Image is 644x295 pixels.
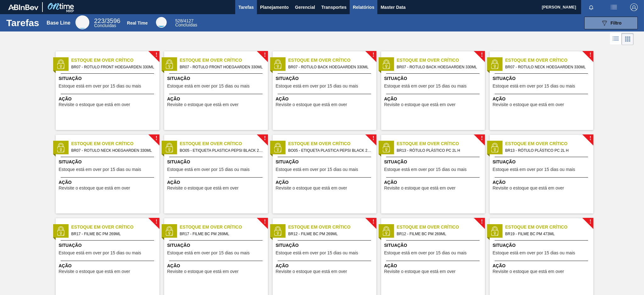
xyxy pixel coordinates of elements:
div: Real Time [156,17,167,28]
span: Gerencial [295,3,315,11]
img: status [56,143,65,152]
img: userActions [610,3,618,11]
span: Estoque em Over Crítico [505,140,593,147]
span: Estoque está em over por 15 dias ou mais [276,251,358,255]
span: BO05 - ETIQUETA PLASTICA PEPSI BLACK 250ML [288,147,371,154]
span: ! [589,219,591,224]
span: Estoque em Over Crítico [397,140,485,147]
span: Situação [384,159,483,165]
span: Situação [276,242,375,249]
span: Estoque está em over por 15 dias ou mais [167,84,250,88]
span: BR07 - ROTULO BACK HOEGAARDEN 330ML [397,64,480,71]
img: status [273,143,282,152]
span: ! [155,219,157,224]
span: Situação [167,242,266,249]
span: Estoque em Over Crítico [397,224,485,230]
span: BR17 - FILME BC PM 269ML [71,230,154,237]
span: ! [372,136,374,141]
span: Estoque em Over Crítico [288,57,376,64]
span: Estoque está em over por 15 dias ou mais [493,84,575,88]
img: status [164,226,174,236]
span: BR13 - RÓTULO PLÁSTICO PC 2L H [397,147,480,154]
div: Base Line [47,20,70,26]
span: Transportes [321,3,347,11]
span: ! [264,219,266,224]
img: status [381,143,391,152]
span: Revisite o estoque que está em over [384,186,456,190]
div: Base Line [75,15,89,29]
span: Ação [493,179,592,186]
img: status [164,60,174,69]
span: Estoque está em over por 15 dias ou mais [59,251,141,255]
span: Revisite o estoque que está em over [59,102,130,107]
span: Estoque em Over Crítico [180,140,268,147]
span: Situação [493,159,592,165]
span: Situação [384,242,483,249]
span: Situação [167,159,266,165]
span: Revisite o estoque que está em over [59,269,130,274]
span: Master Data [380,3,405,11]
img: status [56,226,65,236]
span: Estoque em Over Crítico [71,57,159,64]
span: Revisite o estoque que está em over [384,102,456,107]
span: Revisite o estoque que está em over [167,102,239,107]
span: ! [589,136,591,141]
span: Estoque em Over Crítico [288,224,376,230]
span: Situação [276,75,375,82]
span: Situação [59,75,158,82]
span: BR19 - FILME BC PM 473ML [505,230,588,237]
span: Ação [493,263,592,269]
img: status [490,60,499,69]
span: BR13 - RÓTULO PLÁSTICO PC 2L H [505,147,588,154]
span: Planejamento [260,3,289,11]
span: Revisite o estoque que está em over [167,186,239,190]
span: Estoque em Over Crítico [288,140,376,147]
span: Estoque está em over por 15 dias ou mais [276,167,358,172]
span: Estoque em Over Crítico [180,57,268,64]
span: Revisite o estoque que está em over [276,269,347,274]
span: Relatórios [353,3,374,11]
span: / 3596 [94,17,120,24]
span: Ação [276,263,375,269]
span: Ação [167,96,266,102]
span: BR12 - FILME BC PM 269ML [288,230,371,237]
button: Notificações [581,3,601,12]
span: BR17 - FILME BC PM 269ML [180,230,263,237]
span: Situação [493,75,592,82]
span: Ação [493,96,592,102]
span: Estoque está em over por 15 dias ou mais [384,167,467,172]
span: Revisite o estoque que está em over [59,186,130,190]
img: status [490,143,499,152]
span: Estoque está em over por 15 dias ou mais [493,251,575,255]
span: Situação [493,242,592,249]
span: Ação [384,179,483,186]
span: Ação [59,96,158,102]
span: Revisite o estoque que está em over [493,269,564,274]
img: status [164,143,174,152]
span: ! [155,136,157,141]
span: BR07 - ROTULO BACK HOEGAARDEN 330ML [288,64,371,71]
span: Situação [167,75,266,82]
img: status [490,226,499,236]
span: Estoque está em over por 15 dias ou mais [276,84,358,88]
span: Revisite o estoque que está em over [276,186,347,190]
span: Revisite o estoque que está em over [167,269,239,274]
button: Filtro [584,17,638,29]
span: Estoque em Over Crítico [71,224,159,230]
span: Ação [276,96,375,102]
span: Revisite o estoque que está em over [276,102,347,107]
span: Tarefas [238,3,254,11]
span: Estoque está em over por 15 dias ou mais [59,84,141,88]
span: Filtro [611,20,622,26]
span: BR07 - ROTULO NECK HOEGAARDEN 330ML [71,147,154,154]
span: Revisite o estoque que está em over [384,269,456,274]
img: TNhmsLtSVTkK8tSr43FrP2fwEKptu5GPRR3wAAAABJRU5ErkJggg== [8,4,38,10]
span: Estoque em Over Crítico [180,224,268,230]
span: ! [481,136,483,141]
span: Situação [59,159,158,165]
span: ! [155,53,157,57]
span: BR07 - ROTULO FRONT HOEGAARDEN 330ML [71,64,154,71]
span: ! [372,219,374,224]
span: Estoque em Over Crítico [505,224,593,230]
span: Estoque em Over Crítico [505,57,593,64]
